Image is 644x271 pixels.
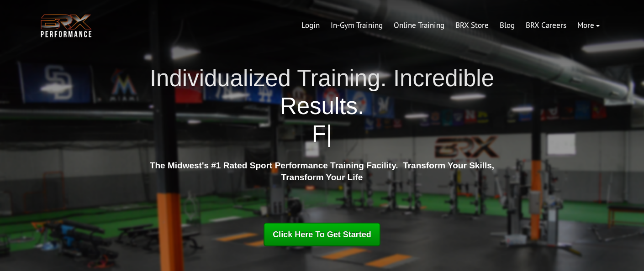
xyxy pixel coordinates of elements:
[598,227,644,271] iframe: Chat Widget
[39,12,94,40] img: BRX Transparent Logo-2
[312,121,326,147] span: F
[273,230,371,239] span: Click Here To Get Started
[264,223,380,246] a: Click Here To Get Started
[450,15,494,36] a: BRX Store
[494,15,520,36] a: Blog
[146,64,498,148] h1: Individualized Training. Incredible Results.
[296,15,605,36] div: Navigation Menu
[326,121,332,147] span: |
[520,15,572,36] a: BRX Careers
[572,15,605,36] a: More
[296,15,325,36] a: Login
[325,15,388,36] a: In-Gym Training
[388,15,450,36] a: Online Training
[150,161,494,182] strong: The Midwest's #1 Rated Sport Performance Training Facility. Transform Your Skills, Transform Your...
